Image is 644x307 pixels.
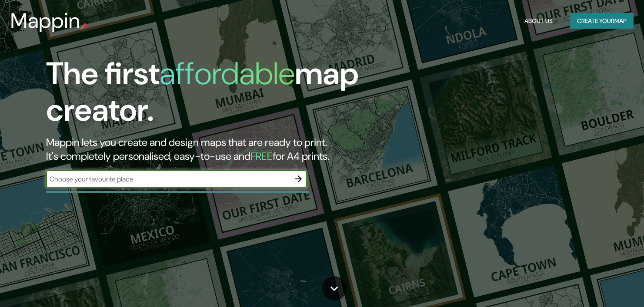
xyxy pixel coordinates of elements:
[250,149,273,163] h5: FREE
[46,174,290,184] input: Choose your favourite place
[46,135,368,163] h2: Mappin lets you create and design maps that are ready to print. It's completely personalised, eas...
[80,23,87,30] img: mappin-pin
[10,9,80,33] h3: Mappin
[160,53,295,94] h1: affordable
[46,56,368,135] h1: The first map creator.
[521,13,556,29] button: About Us
[570,13,634,29] button: Create yourmap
